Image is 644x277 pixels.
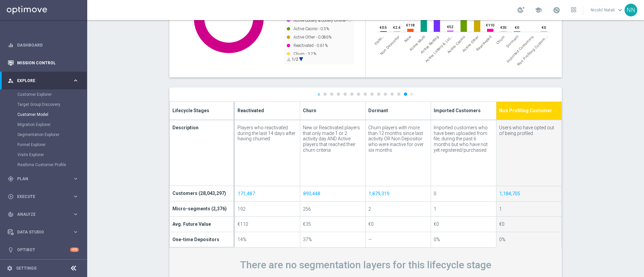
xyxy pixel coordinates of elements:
[17,152,70,157] a: Visits Explorer
[7,176,79,182] div: gps_fixed Plan keyboard_arrow_right
[8,36,79,54] div: Dashboard
[293,35,331,40] text: Active Other - 0.086%
[7,212,79,217] div: track_changes Analyze keyboard_arrow_right
[368,221,428,227] div: €0
[499,221,559,227] div: €0
[475,34,493,52] span: Reactivated
[17,102,70,107] a: Target Group Discovery
[17,92,70,97] a: Customer Explorer
[303,221,363,227] div: €35
[237,190,255,197] a: 171,487
[303,237,363,243] div: 37%
[17,241,70,259] a: Optibot
[542,25,546,30] text: €0
[8,78,72,84] div: Explore
[625,4,637,16] div: NN
[170,186,234,201] td: Customers (28,043,297)
[404,34,412,43] span: New
[499,107,552,114] span: Non Profiling Customer
[380,25,387,30] text: €0.5
[420,34,440,55] span: Active Betting
[406,23,415,27] text: €118
[293,26,329,31] text: Active Casino - 0.5%
[434,237,493,243] div: 0%
[337,92,340,96] a: 3
[7,78,79,83] button: person_search Explore keyboard_arrow_right
[590,5,625,15] a: Nicolo' Natalikeyboard_arrow_down
[368,206,428,212] div: 2
[303,206,363,212] div: 256
[8,229,72,235] div: Data Studio
[434,125,493,153] div: Imported customers who have been uploaded from file, during the past 6 months but who have not ye...
[364,92,367,96] a: 7
[424,34,453,63] div: Active Lottery & Lottery Online
[17,110,87,120] div: Customer Model
[495,34,506,45] span: Churn
[292,57,298,62] text: 1/2
[499,237,559,243] div: 0%
[17,120,87,130] div: Migration Explorer
[177,259,554,271] h1: There are no segmentation layers for this lifecycle stage
[434,107,481,114] span: Imported Customers
[72,77,79,84] i: keyboard_arrow_right
[170,201,234,217] td: Micro-segments (2,376)
[303,107,316,114] span: Churn
[486,23,494,27] text: €110
[17,142,70,147] a: Funnel Explorer
[373,34,385,46] span: Visitors
[8,247,14,253] i: lightbulb
[8,194,72,200] div: Execute
[17,212,72,216] span: Analyze
[505,34,535,64] span: Imported Customers
[17,177,72,181] span: Plan
[237,107,264,114] span: Reactivated
[72,211,79,217] i: keyboard_arrow_right
[535,6,542,14] span: school
[7,229,79,235] button: Data Studio keyboard_arrow_right
[237,237,297,243] div: 14%
[8,78,14,84] i: person_search
[368,190,390,197] a: 1,879,319
[8,42,14,48] i: equalizer
[237,206,297,212] div: 192
[397,92,400,96] a: 12
[303,125,363,153] div: New or Reactivated players that only made 1 or 2 activity day AND Active players that reached the...
[293,52,316,56] text: Churn - 3.2%
[172,107,209,114] span: Lifecycle Stages
[17,132,70,137] a: Segmentation Explorer
[368,107,388,114] span: Dormant
[17,89,87,99] div: Customer Explorer
[434,221,493,227] div: €0
[7,194,79,199] button: play_circle_outline Execute keyboard_arrow_right
[7,247,79,253] button: lightbulb Optibot +10
[379,34,401,56] span: Non Depositor
[72,229,79,235] i: keyboard_arrow_right
[447,25,453,29] text: €52
[170,120,234,186] td: Description
[8,176,14,182] i: gps_fixed
[72,193,79,200] i: keyboard_arrow_right
[516,34,548,67] div: Non Profiling Customer
[293,18,351,23] text: Active Lottery & Lottery Online - …
[368,125,428,153] div: Churn players with more than 12 months since last activity OR Non Depositor who were inactive for...
[237,125,297,142] div: Players who reactivated during the last 14 days after having churned
[7,43,79,48] button: equalizer Dashboard
[410,92,413,96] a: »
[8,241,79,259] div: Optibot
[377,92,380,96] a: 9
[368,237,428,243] div: —
[17,36,79,54] a: Dashboard
[17,230,72,234] span: Data Studio
[7,60,79,66] button: Mission Control
[330,92,333,96] a: 2
[462,34,480,53] span: Active Other
[17,112,70,117] a: Customer Model
[515,25,519,30] text: €0
[17,195,72,199] span: Execute
[8,194,14,200] i: play_circle_outline
[17,160,87,170] div: Realtime Customer Profile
